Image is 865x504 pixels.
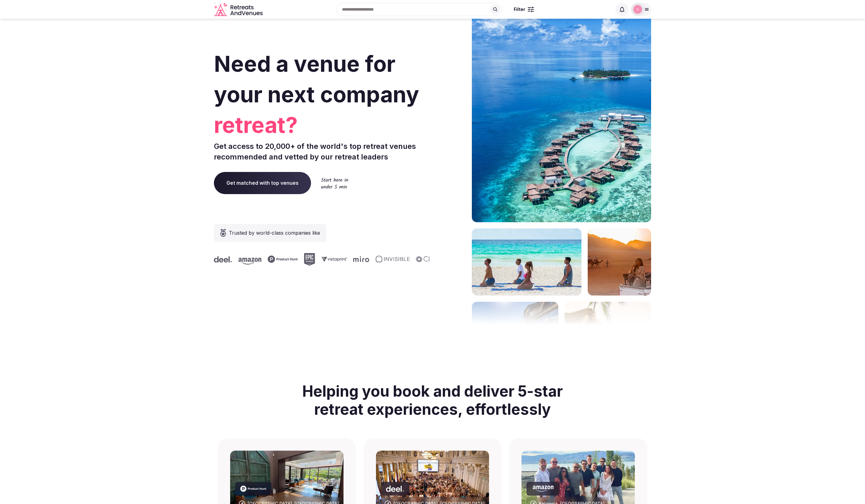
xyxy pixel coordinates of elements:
img: yoga on tropical beach [472,228,581,296]
span: Trusted by world-class companies like [229,229,320,237]
img: Glen Hayes [633,5,642,14]
svg: Deel company logo [213,256,231,262]
svg: Invisible company logo [375,256,409,263]
img: woman sitting in back of truck with camels [588,228,651,296]
svg: Miro company logo [353,256,368,262]
button: Filter [510,3,538,15]
span: retreat? [214,110,430,140]
img: Start here in under 5 min [321,178,348,188]
svg: Vistaprint company logo [321,257,346,262]
span: Need a venue for your next company [214,51,419,108]
svg: Deel company logo [386,486,404,492]
a: Visit the homepage [214,2,264,17]
p: Get access to 20,000+ of the world's top retreat venues recommended and vetted by our retreat lea... [214,141,430,162]
svg: Retreats and Venues company logo [214,2,264,17]
a: Get matched with top venues [214,172,311,194]
svg: Epic Games company logo [303,253,314,266]
h2: Helping you book and deliver 5-star retreat experiences, effortlessly [293,375,572,426]
span: Filter [514,6,525,12]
